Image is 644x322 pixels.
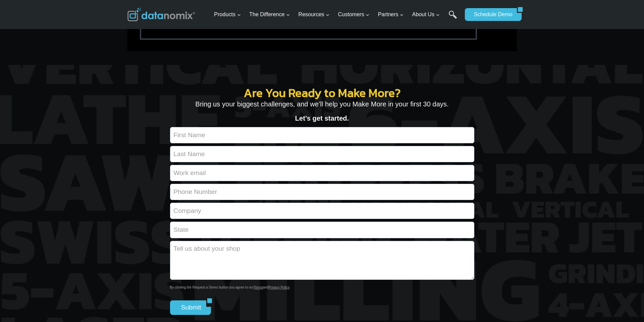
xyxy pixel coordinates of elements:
[170,203,474,219] input: Company
[170,165,474,181] input: Work email
[127,8,195,21] img: Datanomix
[295,115,349,122] strong: Let’s get started.
[170,300,207,315] input: Submit
[170,87,474,99] h2: Are You Ready to Make More?
[412,10,440,19] span: About Us
[254,286,263,289] a: Terms
[170,222,474,238] input: State
[465,8,517,21] a: Schedule Demo
[449,10,457,26] a: Search
[170,285,474,290] p: By clicking the Request a Demo button you agree to our and .
[170,146,474,162] input: Last Name
[268,286,289,289] a: Privacy Policy
[170,184,474,200] input: Phone Number
[249,10,290,19] span: The Difference
[378,10,404,19] span: Partners
[3,192,112,319] iframe: Popup CTA
[214,10,241,19] span: Products
[211,4,461,26] nav: Primary Navigation
[170,127,474,143] input: First Name
[170,127,474,315] form: Contact form
[170,99,474,109] p: Bring us your biggest challenges, and we’ll help you Make More in your first 30 days.
[610,290,644,322] iframe: Chat Widget
[338,10,369,19] span: Customers
[299,10,330,19] span: Resources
